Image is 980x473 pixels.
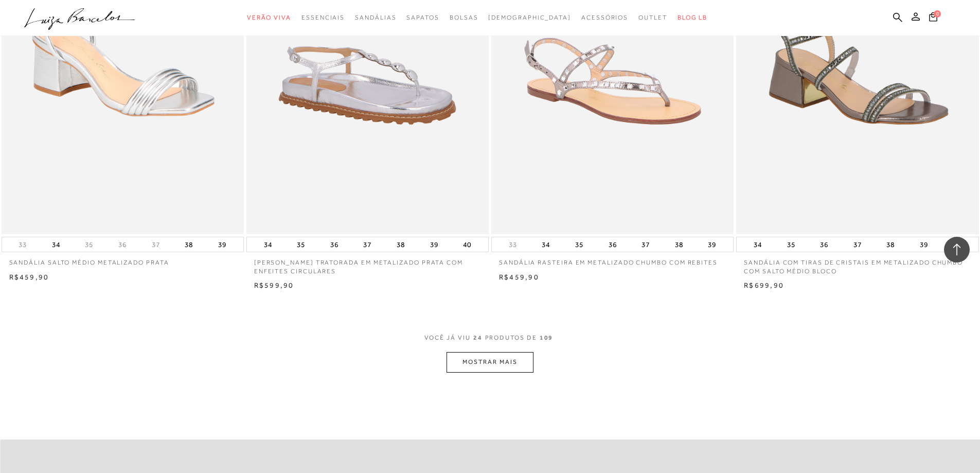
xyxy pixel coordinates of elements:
button: 35 [784,237,798,252]
a: categoryNavScreenReaderText [301,8,345,27]
button: 34 [261,237,275,252]
button: 36 [817,237,831,252]
a: SANDÁLIA COM TIRAS DE CRISTAIS EM METALIZADO CHUMBO COM SALTO MÉDIO BLOCO [736,252,978,276]
button: 36 [327,237,342,252]
span: Bolsas [450,14,478,21]
button: 33 [15,240,30,250]
span: R$459,90 [499,273,539,281]
button: 39 [427,237,441,252]
span: R$699,90 [744,281,784,289]
span: PRODUTOS DE [485,334,537,342]
span: Acessórios [581,14,628,21]
span: Essenciais [301,14,345,21]
button: 39 [215,237,229,252]
a: categoryNavScreenReaderText [406,8,439,27]
button: 35 [294,237,308,252]
button: 39 [705,237,719,252]
span: R$599,90 [254,281,294,289]
span: VOCê JÁ VIU [424,334,471,342]
span: BLOG LB [678,14,707,21]
button: 40 [460,237,474,252]
span: 0 [934,10,941,17]
a: SANDÁLIA SALTO MÉDIO METALIZADO PRATA [2,252,244,267]
button: 38 [394,237,408,252]
button: 38 [883,237,898,252]
a: noSubCategoriesText [488,8,571,27]
span: Outlet [638,14,667,21]
button: 37 [638,237,653,252]
button: 37 [360,237,375,252]
button: 37 [850,237,865,252]
span: Sandálias [355,14,396,21]
a: categoryNavScreenReaderText [638,8,667,27]
button: 35 [82,240,96,250]
a: SANDÁLIA RASTEIRA EM METALIZADO CHUMBO COM REBITES [491,252,734,267]
span: 24 [473,334,483,353]
span: 109 [540,334,554,353]
button: 40 [950,237,965,252]
button: 33 [506,240,520,250]
button: 39 [917,237,931,252]
button: 34 [49,237,63,252]
button: 35 [572,237,586,252]
span: [DEMOGRAPHIC_DATA] [488,14,571,21]
button: 36 [605,237,620,252]
a: [PERSON_NAME] TRATORADA EM METALIZADO PRATA COM ENFEITES CIRCULARES [246,252,489,276]
span: R$459,90 [9,273,49,281]
span: Verão Viva [247,14,291,21]
a: categoryNavScreenReaderText [450,8,478,27]
span: Sapatos [406,14,439,21]
button: MOSTRAR MAIS [447,352,533,372]
button: 0 [926,11,940,25]
button: 34 [751,237,765,252]
button: 37 [149,240,163,250]
button: 38 [672,237,686,252]
button: 34 [539,237,553,252]
a: categoryNavScreenReaderText [247,8,291,27]
a: BLOG LB [678,8,707,27]
a: categoryNavScreenReaderText [581,8,628,27]
button: 38 [182,237,196,252]
button: 36 [115,240,130,250]
a: categoryNavScreenReaderText [355,8,396,27]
